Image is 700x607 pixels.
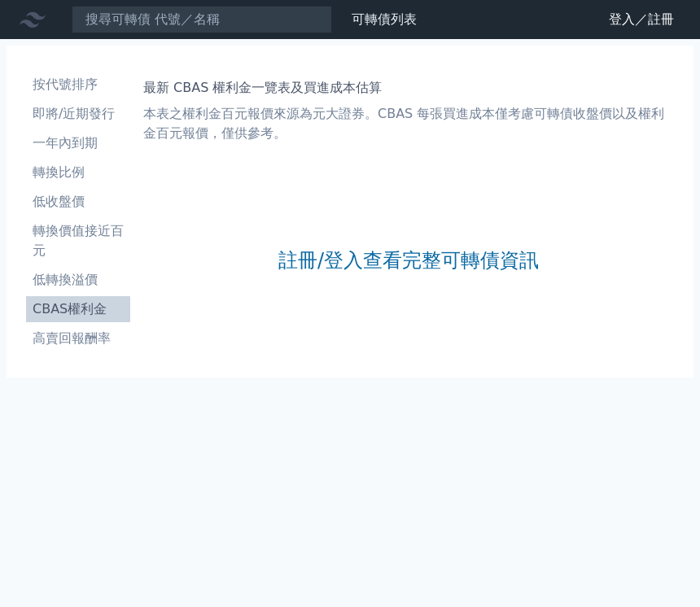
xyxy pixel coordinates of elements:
[26,218,130,264] a: 轉換價值接近百元
[352,11,417,27] a: 可轉債列表
[278,247,539,273] a: 註冊/登入查看完整可轉債資訊
[596,7,687,33] a: 登入／註冊
[26,267,130,293] a: 低轉換溢價
[26,133,130,153] li: 一年內到期
[143,104,674,143] p: 本表之權利金百元報價來源為元大證券。CBAS 每張買進成本僅考慮可轉債收盤價以及權利金百元報價，僅供參考。
[26,192,130,212] li: 低收盤價
[26,329,130,348] li: 高賣回報酬率
[26,163,130,182] li: 轉換比例
[26,296,130,322] a: CBAS權利金
[26,72,130,98] a: 按代號排序
[26,104,130,124] li: 即將/近期發行
[143,78,674,98] h1: 最新 CBAS 權利金一覽表及買進成本估算
[26,101,130,127] a: 即將/近期發行
[26,130,130,156] a: 一年內到期
[26,189,130,215] a: 低收盤價
[26,325,130,352] a: 高賣回報酬率
[72,6,332,33] input: 搜尋可轉債 代號／名稱
[26,221,130,260] li: 轉換價值接近百元
[26,159,130,186] a: 轉換比例
[26,270,130,290] li: 低轉換溢價
[26,75,130,94] li: 按代號排序
[26,299,130,319] li: CBAS權利金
